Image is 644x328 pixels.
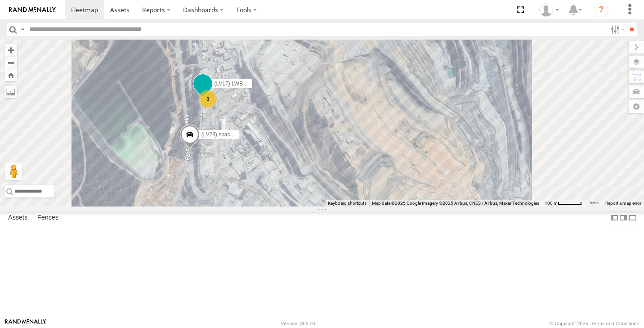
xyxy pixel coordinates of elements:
button: Map scale: 100 m per 50 pixels [542,200,585,207]
label: Fences [33,211,63,224]
label: Dock Summary Table to the Left [610,211,619,225]
label: Assets [4,211,32,224]
a: Terms and Conditions [591,321,639,326]
span: (LV17) LWB Musso [215,81,260,87]
span: (LV23) space cab triton [201,131,257,138]
label: Hide Summary Table [628,211,637,225]
label: Search Query [19,23,26,36]
span: 100 m [545,201,558,206]
span: Map data ©2025 Google Imagery ©2025 Airbus, CNES / Airbus, Maxar Technologies [372,201,539,206]
label: Map Settings [629,100,644,113]
button: Zoom out [4,56,17,69]
button: Zoom Home [4,69,17,81]
div: 3 [199,90,217,108]
a: Visit our Website [5,319,46,328]
button: Zoom in [4,44,17,56]
label: Dock Summary Table to the Right [619,211,628,225]
img: rand-logo.svg [9,7,56,13]
div: © Copyright 2025 - [550,321,639,326]
button: Drag Pegman onto the map to open Street View [4,162,22,180]
a: Report a map error [605,201,641,206]
label: Measure [4,85,17,98]
label: Search Filter Options [607,23,626,36]
div: Version: 306.00 [281,321,315,326]
button: Keyboard shortcuts [328,200,367,207]
i: ? [594,3,608,17]
div: Cody Roberts [536,3,562,17]
a: Terms (opens in new tab) [589,202,599,205]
